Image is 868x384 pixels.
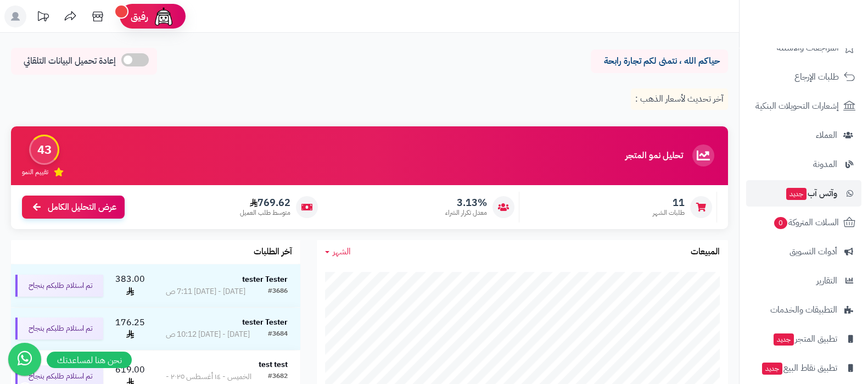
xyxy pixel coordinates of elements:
span: التقارير [816,273,837,288]
span: عرض التحليل الكامل [48,201,116,214]
div: [DATE] - [DATE] 7:11 ص [166,286,245,297]
a: عرض التحليل الكامل [22,196,125,219]
span: وآتس آب [785,186,837,201]
div: #3684 [268,329,288,340]
span: الشهر [333,245,351,258]
span: متوسط طلب العميل [240,208,290,218]
span: العملاء [816,127,837,143]
span: جديد [786,188,807,200]
span: تقييم النمو [22,168,48,177]
a: تحديثات المنصة [29,5,57,30]
span: معدل تكرار الشراء [445,208,487,218]
a: إشعارات التحويلات البنكية [746,93,861,119]
p: حياكم الله ، نتمنى لكم تجارة رابحة [599,55,720,68]
span: التطبيقات والخدمات [770,302,837,318]
span: 3.13% [445,197,487,209]
a: السلات المتروكة0 [746,209,861,236]
a: المراجعات والأسئلة [746,35,861,61]
strong: tester Tester [242,274,288,285]
span: 769.62 [240,197,290,209]
div: تم استلام طلبكم بنجاح [15,275,103,297]
a: طلبات الإرجاع [746,64,861,90]
td: 383.00 [108,264,153,307]
a: العملاء [746,122,861,148]
a: الشهر [325,246,351,258]
strong: test test [259,359,288,370]
h3: آخر الطلبات [254,247,292,257]
div: #3686 [268,286,288,297]
span: 11 [653,197,685,209]
a: التقارير [746,268,861,294]
span: طلبات الإرجاع [794,69,839,85]
strong: tester Tester [242,316,288,328]
span: 0 [774,217,787,229]
a: المدونة [746,151,861,177]
span: السلات المتروكة [773,215,839,230]
div: تم استلام طلبكم بنجاح [15,318,103,340]
span: إشعارات التحويلات البنكية [755,98,839,114]
a: تطبيق نقاط البيعجديد [746,355,861,381]
span: جديد [774,333,794,346]
div: [DATE] - [DATE] 10:12 ص [166,329,250,340]
p: آخر تحديث لأسعار الذهب : [631,88,728,110]
a: أدوات التسويق [746,238,861,265]
a: التطبيقات والخدمات [746,297,861,323]
span: إعادة تحميل البيانات التلقائي [24,55,116,68]
a: وآتس آبجديد [746,180,861,207]
span: جديد [762,363,782,375]
span: رفيق [131,10,148,23]
span: المراجعات والأسئلة [777,40,839,55]
span: تطبيق المتجر [772,331,837,347]
span: المدونة [813,157,837,172]
img: ai-face.png [153,5,175,27]
span: أدوات التسويق [789,244,837,259]
h3: تحليل نمو المتجر [625,151,683,161]
span: تطبيق نقاط البيع [761,360,837,376]
td: 176.25 [108,308,153,350]
h3: المبيعات [691,247,720,257]
span: طلبات الشهر [653,208,685,218]
a: تطبيق المتجرجديد [746,326,861,352]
